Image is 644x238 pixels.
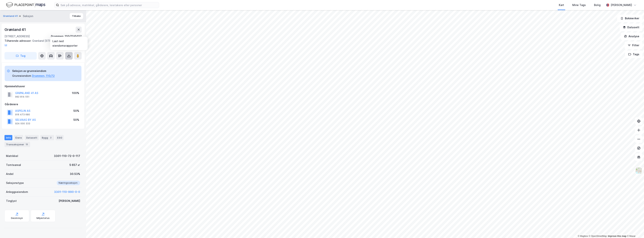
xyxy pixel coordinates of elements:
div: [STREET_ADDRESS] [4,34,30,39]
div: 3301-110-72-0-117 [54,154,80,158]
div: Mine Tags [572,3,586,7]
div: 50% [73,109,79,113]
button: Datasett [620,24,643,31]
button: 3301-110-990-0-0 [54,190,80,194]
div: Bygg [40,135,54,140]
div: Tinglyst [6,199,17,203]
div: 5 657 ㎡ [69,163,80,167]
button: Analyse [621,33,643,40]
div: Seksjonstype [6,181,24,185]
div: 992 814 551 [15,95,29,98]
div: Matrikkel [6,154,18,158]
div: Bolig [594,3,601,7]
div: 2 [49,136,53,140]
span: Tilhørende adresser: [4,39,32,42]
div: Tomteareal [6,163,21,167]
div: Datasett [25,135,39,140]
div: Grønland [STREET_ADDRESS] [4,39,79,48]
button: Bokmerker [617,15,643,22]
img: logo.f888ab2527a4732fd821a326f86c7f29.svg [6,2,45,8]
div: ESG [56,135,64,140]
div: Eiere [14,135,23,140]
div: Grønland 41 [4,27,27,33]
button: Grønland 41 [3,14,19,18]
div: Geoinnsyn [11,217,23,220]
button: Drammen, 110/72 [32,74,55,78]
div: [PERSON_NAME] [59,199,80,203]
div: Kart [559,3,564,7]
div: Drammen, 110/72/0/117 [51,34,82,39]
input: Søk på adresse, matrikkel, gårdeiere, leietakere eller personer [59,2,159,8]
button: Filter [625,42,643,49]
div: 916 473 680 [15,113,30,116]
div: Transaksjoner [4,142,30,147]
a: OpenStreetMap [589,235,607,237]
button: Tilbake [70,13,83,19]
img: Z [635,167,642,174]
div: Anleggseiendom [6,190,28,194]
button: Tags [625,51,643,58]
div: 100% [72,91,79,95]
button: Tag [4,52,37,60]
div: 50% [73,118,79,122]
a: Improve this map [608,235,626,237]
div: 30.53% [70,172,80,176]
div: Hjemmelshaver [5,84,81,89]
div: Miljøstatus [37,217,50,220]
div: 924 000 333 [15,122,30,125]
div: Seksjon av grunneiendom [12,69,55,73]
div: Info [4,135,12,140]
div: Seksjon [23,14,33,18]
div: [PERSON_NAME] [611,3,632,7]
div: Gårdeiere [5,102,81,107]
iframe: Chat Widget [625,220,644,238]
div: 13 [25,143,29,146]
a: Mapbox [578,235,588,237]
div: Andel [6,172,13,176]
div: Grunneiendom [12,74,31,78]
